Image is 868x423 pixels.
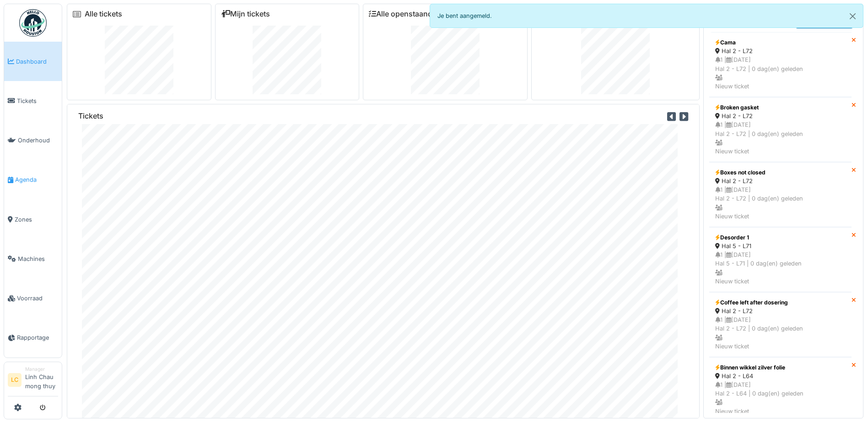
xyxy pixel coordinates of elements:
[715,55,846,91] div: 1 | [DATE] Hal 2 - L72 | 0 dag(en) geleden Nieuw ticket
[715,38,846,47] div: Cama
[715,103,846,112] div: Broken gasket
[4,200,62,239] a: Zones
[709,357,852,422] a: Binnen wikkel zilver folie Hal 2 - L64 1 |[DATE]Hal 2 - L64 | 0 dag(en) geleden Nieuw ticket
[16,57,58,66] span: Dashboard
[17,97,58,105] span: Tickets
[715,233,846,242] div: Desorder 1
[709,32,852,97] a: Cama Hal 2 - L72 1 |[DATE]Hal 2 - L72 | 0 dag(en) geleden Nieuw ticket
[709,162,852,227] a: Boxes not closed Hal 2 - L72 1 |[DATE]Hal 2 - L72 | 0 dag(en) geleden Nieuw ticket
[4,81,62,120] a: Tickets
[715,168,846,177] div: Boxes not closed
[25,366,58,394] li: Linh Chau mong thuy
[15,215,58,224] span: Zones
[4,239,62,278] a: Machines
[715,177,846,185] div: Hal 2 - L72
[709,227,852,292] a: Desorder 1 Hal 5 - L71 1 |[DATE]Hal 5 - L71 | 0 dag(en) geleden Nieuw ticket
[18,136,58,145] span: Onderhoud
[715,298,846,307] div: Coffee left after dosering
[15,175,58,184] span: Agenda
[715,120,846,156] div: 1 | [DATE] Hal 2 - L72 | 0 dag(en) geleden Nieuw ticket
[221,10,270,18] a: Mijn tickets
[842,4,863,28] button: Close
[8,373,22,387] li: LC
[4,160,62,200] a: Agenda
[4,42,62,81] a: Dashboard
[715,47,846,55] div: Hal 2 - L72
[715,307,846,315] div: Hal 2 - L72
[715,380,846,416] div: 1 | [DATE] Hal 2 - L64 | 0 dag(en) geleden Nieuw ticket
[369,10,458,18] a: Alle openstaande taken
[17,333,58,342] span: Rapportage
[715,363,846,372] div: Binnen wikkel zilver folie
[715,315,846,351] div: 1 | [DATE] Hal 2 - L72 | 0 dag(en) geleden Nieuw ticket
[715,242,846,250] div: Hal 5 - L71
[715,185,846,221] div: 1 | [DATE] Hal 2 - L72 | 0 dag(en) geleden Nieuw ticket
[18,255,58,263] span: Machines
[715,250,846,286] div: 1 | [DATE] Hal 5 - L71 | 0 dag(en) geleden Nieuw ticket
[709,292,852,357] a: Coffee left after dosering Hal 2 - L72 1 |[DATE]Hal 2 - L72 | 0 dag(en) geleden Nieuw ticket
[4,318,62,358] a: Rapportage
[4,121,62,160] a: Onderhoud
[78,112,103,120] h6: Tickets
[8,366,58,396] a: LC ManagerLinh Chau mong thuy
[17,294,58,303] span: Voorraad
[430,4,864,28] div: Je bent aangemeld.
[709,97,852,162] a: Broken gasket Hal 2 - L72 1 |[DATE]Hal 2 - L72 | 0 dag(en) geleden Nieuw ticket
[85,10,122,18] a: Alle tickets
[4,279,62,318] a: Voorraad
[715,112,846,120] div: Hal 2 - L72
[25,366,58,373] div: Manager
[715,372,846,380] div: Hal 2 - L64
[19,9,47,37] img: Badge_color-CXgf-gQk.svg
